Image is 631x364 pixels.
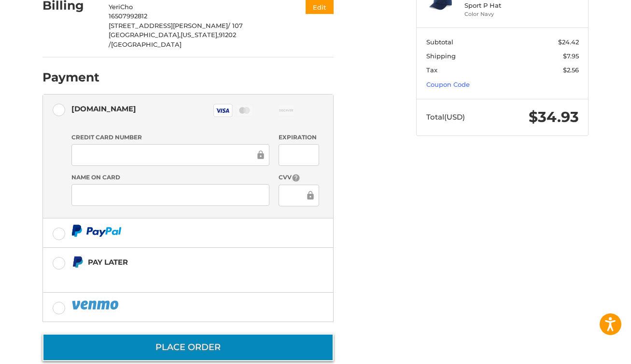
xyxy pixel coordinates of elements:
span: 16507992812 [109,12,147,20]
span: Cho [120,3,133,11]
span: [GEOGRAPHIC_DATA], [109,31,181,39]
span: [US_STATE], [181,31,219,39]
span: Subtotal [426,38,453,46]
span: $24.42 [558,38,579,46]
span: 91202 / [109,31,236,48]
span: $2.56 [563,66,579,74]
iframe: PayPal Message 1 [71,272,273,281]
span: / 107 [228,22,243,29]
span: Total (USD) [426,112,465,121]
img: Pay Later icon [71,256,84,268]
li: Color Navy [464,10,538,18]
span: Tax [426,66,437,74]
span: $34.93 [529,108,579,126]
span: [STREET_ADDRESS][PERSON_NAME] [109,22,228,29]
span: [GEOGRAPHIC_DATA] [111,40,182,48]
h2: Payment [42,70,99,85]
div: [DOMAIN_NAME] [71,101,136,117]
label: Expiration [279,133,319,142]
img: PayPal icon [71,225,122,237]
span: $7.95 [563,52,579,60]
div: Pay Later [88,254,273,270]
span: Yeri [109,3,120,11]
a: Coupon Code [426,81,470,88]
span: Shipping [426,52,456,60]
img: PayPal icon [71,299,121,311]
button: Place Order [42,334,334,361]
label: Name on Card [71,173,269,182]
label: Credit Card Number [71,133,269,142]
label: CVV [279,173,319,182]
